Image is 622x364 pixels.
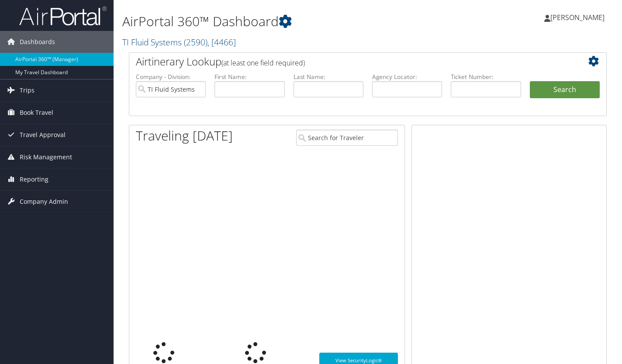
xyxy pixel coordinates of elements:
[296,130,397,146] input: Search for Traveler
[136,72,206,81] label: Company - Division:
[122,36,236,48] a: TI Fluid Systems
[136,127,233,145] h1: Traveling [DATE]
[550,13,605,22] span: [PERSON_NAME]
[214,72,284,81] label: First Name:
[530,81,600,99] button: Search
[136,54,560,69] h2: Airtinerary Lookup
[19,6,107,26] img: airportal-logo.png
[207,36,236,48] span: , [ 4466 ]
[122,12,449,31] h1: AirPortal 360™ Dashboard
[544,4,613,31] a: [PERSON_NAME]
[294,72,363,81] label: Last Name:
[372,72,442,81] label: Agency Locator:
[20,146,72,168] span: Risk Management
[221,58,305,68] span: (at least one field required)
[20,191,68,213] span: Company Admin
[20,102,53,124] span: Book Travel
[184,36,207,48] span: ( 2590 )
[20,31,55,53] span: Dashboards
[20,79,35,101] span: Trips
[451,72,521,81] label: Ticket Number:
[20,124,66,146] span: Travel Approval
[20,168,48,190] span: Reporting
